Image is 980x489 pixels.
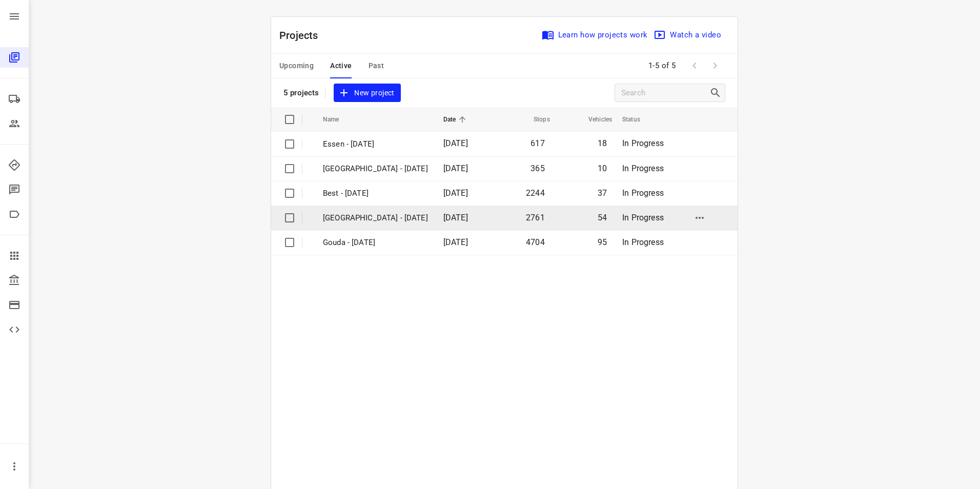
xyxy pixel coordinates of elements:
[622,237,664,247] span: In Progress
[622,164,664,173] span: In Progress
[684,55,705,76] span: Previous Page
[369,59,384,72] span: Past
[705,55,725,76] span: Next Page
[283,88,319,97] p: 5 projects
[622,213,664,222] span: In Progress
[443,188,468,198] span: [DATE]
[443,138,468,148] span: [DATE]
[598,138,607,148] span: 18
[323,113,353,126] span: Name
[598,164,607,173] span: 10
[622,138,664,148] span: In Progress
[526,188,545,198] span: 2244
[622,113,654,126] span: Status
[443,213,468,222] span: [DATE]
[598,213,607,222] span: 54
[334,84,400,103] button: New project
[443,164,468,173] span: [DATE]
[520,113,550,126] span: Stops
[323,188,428,199] p: Best - [DATE]
[443,113,469,126] span: Date
[622,188,664,198] span: In Progress
[323,138,428,150] p: Essen - [DATE]
[526,237,545,247] span: 4704
[530,164,545,173] span: 365
[330,59,352,72] span: Active
[598,237,607,247] span: 95
[443,237,468,247] span: [DATE]
[340,87,394,99] span: New project
[621,85,709,101] input: Search projects
[709,87,725,99] div: Search
[279,28,326,43] p: Projects
[530,138,545,148] span: 617
[323,237,428,249] p: Gouda - Monday
[598,188,607,198] span: 37
[279,59,314,72] span: Upcoming
[575,113,612,126] span: Vehicles
[526,213,545,222] span: 2761
[644,55,680,77] span: 1-5 of 5
[323,212,428,224] p: [GEOGRAPHIC_DATA] - [DATE]
[323,163,428,175] p: [GEOGRAPHIC_DATA] - [DATE]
